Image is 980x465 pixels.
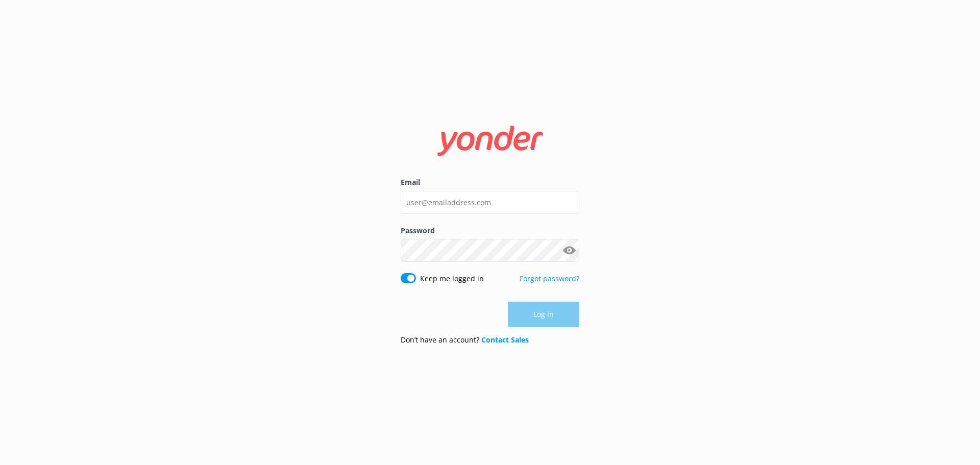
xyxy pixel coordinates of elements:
[401,191,579,214] input: user@emailaddress.com
[520,274,579,283] a: Forgot password?
[401,177,579,188] label: Email
[401,334,529,346] p: Don’t have an account?
[420,273,484,284] label: Keep me logged in
[559,240,579,261] button: Show password
[401,225,579,236] label: Password
[481,335,529,345] a: Contact Sales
